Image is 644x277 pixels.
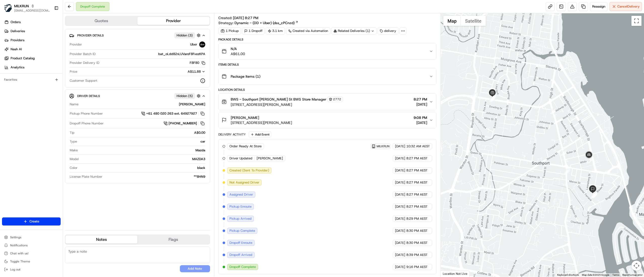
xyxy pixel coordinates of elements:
[395,265,405,269] span: [DATE]
[11,20,21,24] span: Orders
[414,102,427,107] span: [DATE]
[77,94,100,98] span: Driver Details
[81,157,205,161] div: MAZDA3
[10,251,28,255] span: Chat with us!
[70,157,79,161] span: Model
[395,253,405,257] span: [DATE]
[4,4,12,12] img: MILKRUN
[2,45,63,53] a: Nash AI
[188,69,201,74] span: A$11.88
[2,217,61,225] button: Create
[612,273,619,276] a: Terms
[234,20,298,25] a: Dynamic - (DD + Uber) (dss_cPCnzd)
[414,115,427,120] span: 9:08 PM
[631,261,641,271] button: Map camera controls
[218,27,241,34] div: 1 Pickup
[190,61,205,65] button: F8F80
[229,265,256,269] span: Dropoff Complete
[219,94,436,110] button: BWS - Southport [PERSON_NAME] St BWS Store Manager2772[STREET_ADDRESS][PERSON_NAME]8:27 PM[DATE]
[70,174,102,179] span: License Plate Number
[231,46,245,51] span: N/A
[218,63,436,67] div: Items Details
[218,37,436,41] div: Package Details
[11,38,24,42] span: Providers
[164,121,205,126] a: [PHONE_NUMBER]
[169,121,197,126] span: [PHONE_NUMBER]
[70,102,78,107] span: Name
[65,236,137,244] button: Notes
[406,192,428,197] span: 8:27 PM AEST
[395,216,405,221] span: [DATE]
[70,78,97,83] span: Customer Support
[70,69,77,74] span: Price
[190,42,197,47] span: Uber
[242,27,265,34] div: 1 Dropoff
[14,4,29,9] span: MILKRUN
[77,33,104,37] span: Provider Details
[441,270,470,277] div: Location Not Live
[233,16,258,20] span: [DATE] 8:27 PM
[177,33,193,38] span: Hidden ( 3 )
[414,97,427,102] span: 8:27 PM
[218,20,298,25] div: Strategy:
[11,56,35,61] span: Product Catalog
[257,156,283,161] span: [PERSON_NAME]
[219,43,436,59] button: N/AA$61.00
[591,193,596,198] div: 11
[65,17,137,25] button: Quotes
[158,52,205,56] span: bat_oLdd8ZnLUVaroF8FvezKPA
[2,242,61,249] button: Notifications
[2,18,63,26] a: Orders
[218,132,246,136] div: Delivery Activity
[461,16,486,26] button: Show satellite imagery
[70,166,77,170] span: Color
[70,121,104,126] span: Dropoff Phone Number
[199,41,205,48] img: uber-new-logo.jpeg
[11,29,25,33] span: Deliveries
[406,228,428,233] span: 8:30 PM AEST
[395,168,405,173] span: [DATE]
[443,16,461,26] button: Show street map
[395,204,405,209] span: [DATE]
[617,4,640,9] span: Cancel Delivery
[377,144,389,148] span: MILKRUN
[10,243,28,247] span: Notifications
[472,93,478,98] div: 1
[218,15,258,20] span: Created:
[229,241,252,245] span: Dropoff Enroute
[234,20,295,25] span: Dynamic - (DD + Uber) (dss_cPCnzd)
[2,258,61,265] button: Toggle Theme
[70,111,103,116] span: Pickup Phone Number
[414,120,427,125] span: [DATE]
[70,61,99,65] span: Provider Delivery ID
[622,273,642,276] a: Report a map error
[395,180,405,185] span: [DATE]
[610,2,642,11] button: CancelDelivery
[442,270,459,277] img: Google
[2,63,63,71] a: Analytics
[590,2,608,11] button: Reassign
[218,88,436,92] div: Location Details
[231,115,259,120] span: [PERSON_NAME]
[561,150,567,156] div: 5
[229,204,252,209] span: Pickup Enroute
[406,253,428,257] span: 8:39 PM AEST
[14,9,50,13] button: [EMAIL_ADDRESS][DOMAIN_NAME]
[231,51,245,56] span: A$61.00
[2,266,61,273] button: Log out
[161,69,205,74] button: A$11.88
[231,120,292,125] span: [STREET_ADDRESS][PERSON_NAME]
[378,27,398,34] div: delivery
[10,267,20,271] span: Log out
[229,228,255,233] span: Pickup Complete
[592,4,605,9] span: Reassign
[229,253,252,257] span: Dropoff Arrived
[229,180,259,185] span: Not Assigned Driver
[631,16,641,26] button: Toggle fullscreen view
[333,97,341,101] span: 2772
[2,76,61,84] div: Favorites
[592,192,597,197] div: 12
[406,241,428,245] span: 8:30 PM AEST
[11,47,22,52] span: Nash AI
